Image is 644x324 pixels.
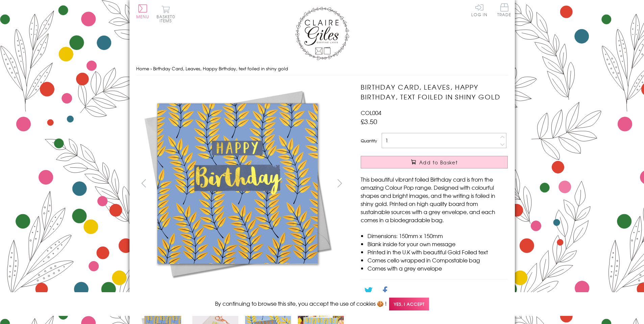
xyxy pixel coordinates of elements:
a: Home [136,65,149,72]
nav: breadcrumbs [136,62,508,76]
li: Comes with a grey envelope [367,264,508,272]
a: Log In [471,3,487,17]
h1: Birthday Card, Leaves, Happy Birthday, text foiled in shiny gold [361,82,508,102]
label: Quantity [361,138,377,144]
li: Comes cello wrapped in Compostable bag [367,256,508,264]
img: Birthday Card, Leaves, Happy Birthday, text foiled in shiny gold [136,82,339,285]
img: Birthday Card, Leaves, Happy Birthday, text foiled in shiny gold [347,82,550,285]
span: Birthday Card, Leaves, Happy Birthday, text foiled in shiny gold [153,65,288,72]
span: Menu [136,14,149,20]
button: Menu [136,4,149,19]
li: Dimensions: 150mm x 150mm [367,232,508,240]
p: This beautiful vibrant foiled Birthday card is from the amazing Colour Pop range. Designed with c... [361,175,508,224]
span: › [150,65,152,72]
button: next [332,176,347,191]
span: Trade [497,3,511,17]
a: Trade [497,3,511,18]
li: Blank inside for your own message [367,240,508,248]
button: Add to Basket [361,156,508,168]
span: Yes, I accept [389,298,429,311]
button: prev [136,176,151,191]
img: Claire Giles Greetings Cards [295,7,349,60]
span: 0 items [160,14,175,24]
li: Printed in the U.K with beautiful Gold Foiled text [367,248,508,256]
button: Basket0 items [157,5,175,23]
span: £3.50 [361,117,377,126]
span: Add to Basket [419,159,458,166]
span: COL004 [361,109,381,117]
